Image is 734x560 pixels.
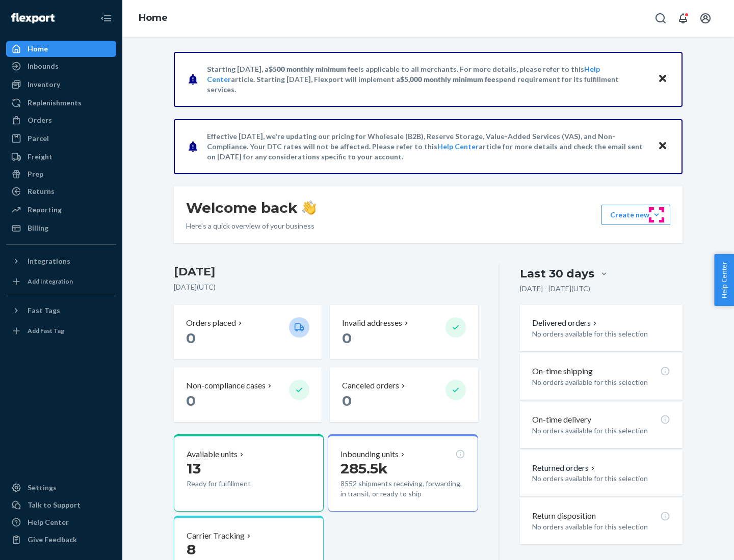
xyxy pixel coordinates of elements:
[28,44,48,54] div: Home
[6,220,116,236] a: Billing
[340,479,465,499] p: 8552 shipments receiving, forwarding, in transit, or ready to ship
[6,76,116,93] a: Inventory
[187,530,245,542] p: Carrier Tracking
[186,380,266,391] p: Non-compliance cases
[342,329,352,347] span: 0
[532,462,597,474] button: Returned orders
[6,273,116,290] a: Add Integration
[532,317,599,329] button: Delivered orders
[28,517,69,527] div: Help Center
[330,305,478,359] button: Invalid addresses 0
[28,326,64,335] div: Add Fast Tag
[6,323,116,339] a: Add Fast Tag
[6,497,116,513] a: Talk to Support
[28,133,49,144] div: Parcel
[302,201,316,215] img: hand-wave emoji
[28,256,70,266] div: Integrations
[673,8,693,29] button: Open notifications
[6,514,116,530] a: Help Center
[6,149,116,165] a: Freight
[174,264,478,280] h3: [DATE]
[6,166,116,182] a: Prep
[28,535,77,545] div: Give Feedback
[532,414,591,426] p: On-time delivery
[139,12,168,23] a: Home
[695,8,716,29] button: Open account menu
[532,426,670,436] p: No orders available for this selection
[342,392,352,409] span: 0
[400,75,495,83] span: $5,000 monthly minimum fee
[6,95,116,111] a: Replenishments
[532,366,593,377] p: On-time shipping
[342,380,399,391] p: Canceled orders
[532,473,670,484] p: No orders available for this selection
[342,317,402,329] p: Invalid addresses
[174,305,322,359] button: Orders placed 0
[6,183,116,200] a: Returns
[656,72,669,87] button: Close
[28,169,43,179] div: Prep
[28,223,48,233] div: Billing
[28,277,73,286] div: Add Integration
[6,58,116,74] a: Inbounds
[6,41,116,57] a: Home
[186,221,316,231] p: Here’s a quick overview of your business
[6,531,116,548] button: Give Feedback
[28,115,52,125] div: Orders
[601,205,670,225] button: Create new
[174,434,324,512] button: Available units13Ready for fulfillment
[714,254,734,306] button: Help Center
[186,329,196,347] span: 0
[28,61,59,71] div: Inbounds
[187,449,238,460] p: Available units
[130,4,176,33] ol: breadcrumbs
[174,282,478,292] p: [DATE] ( UTC )
[340,460,388,477] span: 285.5k
[28,79,60,90] div: Inventory
[532,329,670,339] p: No orders available for this selection
[328,434,478,512] button: Inbounding units285.5k8552 shipments receiving, forwarding, in transit, or ready to ship
[28,500,81,510] div: Talk to Support
[520,266,594,282] div: Last 30 days
[186,199,316,217] h1: Welcome back
[650,8,671,29] button: Open Search Box
[532,377,670,387] p: No orders available for this selection
[187,479,281,489] p: Ready for fulfillment
[656,139,669,154] button: Close
[207,131,648,162] p: Effective [DATE], we're updating our pricing for Wholesale (B2B), Reserve Storage, Value-Added Se...
[28,483,57,493] div: Settings
[6,253,116,269] button: Integrations
[186,392,196,409] span: 0
[186,317,236,329] p: Orders placed
[11,13,55,23] img: Flexport logo
[6,202,116,218] a: Reporting
[6,302,116,319] button: Fast Tags
[6,112,116,128] a: Orders
[207,64,648,95] p: Starting [DATE], a is applicable to all merchants. For more details, please refer to this article...
[6,480,116,496] a: Settings
[532,522,670,532] p: No orders available for this selection
[28,98,82,108] div: Replenishments
[532,510,596,522] p: Return disposition
[96,8,116,29] button: Close Navigation
[187,541,196,558] span: 8
[520,284,590,294] p: [DATE] - [DATE] ( UTC )
[437,142,479,151] a: Help Center
[187,460,201,477] span: 13
[269,65,358,73] span: $500 monthly minimum fee
[28,152,53,162] div: Freight
[6,130,116,147] a: Parcel
[174,368,322,422] button: Non-compliance cases 0
[28,305,60,316] div: Fast Tags
[340,449,399,460] p: Inbounding units
[330,368,478,422] button: Canceled orders 0
[28,205,62,215] div: Reporting
[28,186,55,197] div: Returns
